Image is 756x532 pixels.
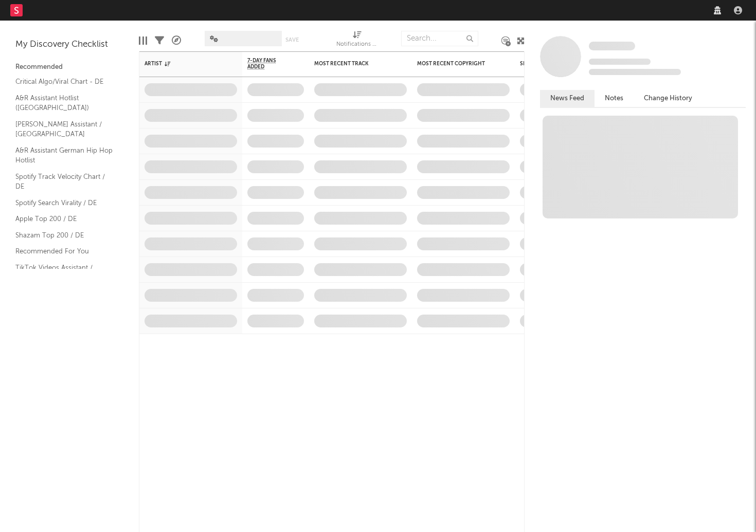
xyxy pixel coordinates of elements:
a: TikTok Videos Assistant / [GEOGRAPHIC_DATA] [15,262,113,283]
div: A&R Pipeline [172,26,181,56]
a: A&R Assistant German Hip Hop Hotlist [15,145,113,166]
div: Most Recent Track [314,61,391,67]
input: Search... [401,31,478,46]
a: [PERSON_NAME] Assistant / [GEOGRAPHIC_DATA] [15,119,113,140]
a: A&R Assistant Hotlist ([GEOGRAPHIC_DATA]) [15,93,113,114]
a: Apple Top 200 / DE [15,213,113,225]
span: Some Artist [589,42,635,50]
div: Spotify Monthly Listeners [520,61,597,67]
div: Recommended [15,61,123,74]
span: 0 fans last week [589,69,681,75]
div: Most Recent Copyright [417,61,494,67]
button: Save [285,37,299,43]
span: 7-Day Fans Added [247,58,289,70]
span: Tracking Since: [DATE] [589,59,651,65]
a: Shazam Top 200 / DE [15,230,113,241]
a: Recommended For You [15,246,113,257]
div: My Discovery Checklist [15,39,123,51]
div: Notifications (Artist) [336,39,377,51]
a: Critical Algo/Viral Chart - DE [15,76,113,87]
button: News Feed [540,90,595,107]
a: Spotify Track Velocity Chart / DE [15,171,113,192]
div: Artist [145,61,222,67]
div: Notifications (Artist) [336,26,377,56]
button: Change History [634,90,703,107]
div: Edit Columns [139,26,147,56]
a: Some Artist [589,41,635,51]
button: Notes [595,90,634,107]
div: Filters [155,26,164,56]
a: Spotify Search Virality / DE [15,197,113,209]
